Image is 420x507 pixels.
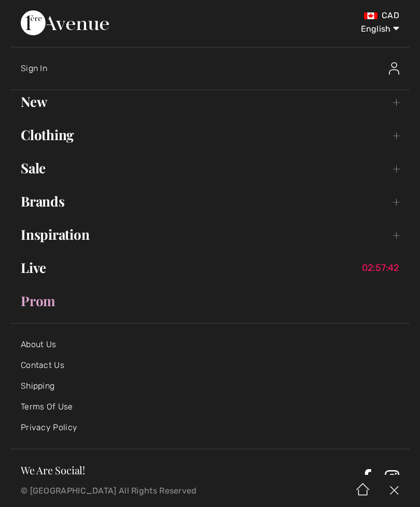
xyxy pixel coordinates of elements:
span: Sign In [21,63,47,73]
span: 02:57:42 [362,263,404,273]
h3: We Are Social! [21,465,357,475]
a: Privacy Policy [21,422,77,432]
a: Sign InSign In [21,52,410,85]
p: © [GEOGRAPHIC_DATA] All Rights Reserved [21,487,248,495]
a: Facebook [361,469,372,486]
a: Brands [10,190,410,213]
a: Clothing [10,124,410,146]
img: Home [347,475,379,507]
a: Live02:57:42 [10,256,410,279]
a: Inspiration [10,223,410,246]
img: 1ère Avenue [21,10,109,35]
img: X [379,475,410,507]
div: CAD [248,10,399,21]
a: Contact Us [21,360,64,370]
a: Terms Of Use [21,402,73,412]
a: Sale [10,157,410,180]
a: About Us [21,339,56,349]
span: Chat [24,7,46,17]
a: Prom [10,290,410,312]
a: Shipping [21,381,54,391]
img: Sign In [389,62,399,75]
a: New [10,90,410,113]
a: Instagram [385,469,399,486]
